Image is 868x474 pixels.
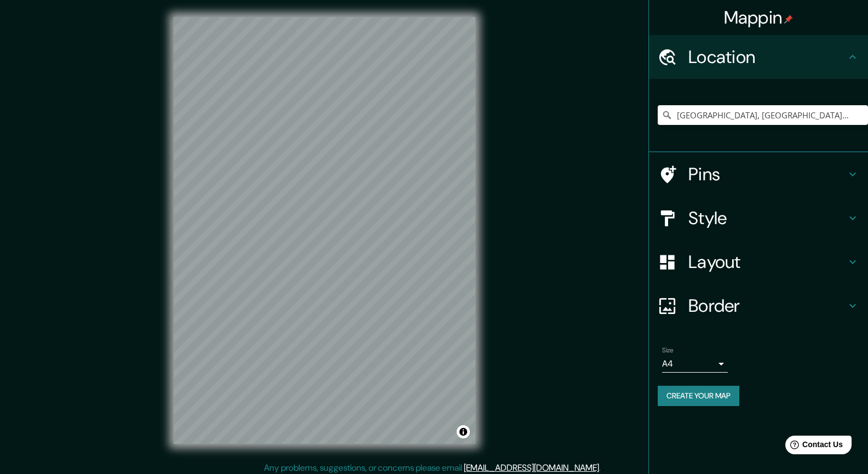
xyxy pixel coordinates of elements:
[649,152,868,196] div: Pins
[174,17,475,444] canvas: Map
[771,431,856,462] iframe: Help widget launcher
[649,284,868,328] div: Border
[688,163,846,185] h4: Pins
[464,462,599,473] a: [EMAIL_ADDRESS][DOMAIN_NAME]
[688,46,846,68] h4: Location
[688,207,846,229] h4: Style
[688,251,846,273] h4: Layout
[724,7,794,28] h4: Mappin
[649,240,868,284] div: Layout
[784,15,793,24] img: pin-icon.png
[457,425,470,438] button: Toggle attribution
[662,355,728,373] div: A4
[649,35,868,79] div: Location
[658,386,739,406] button: Create your map
[662,346,674,355] label: Size
[658,105,868,125] input: Pick your city or area
[649,196,868,240] div: Style
[688,295,846,317] h4: Border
